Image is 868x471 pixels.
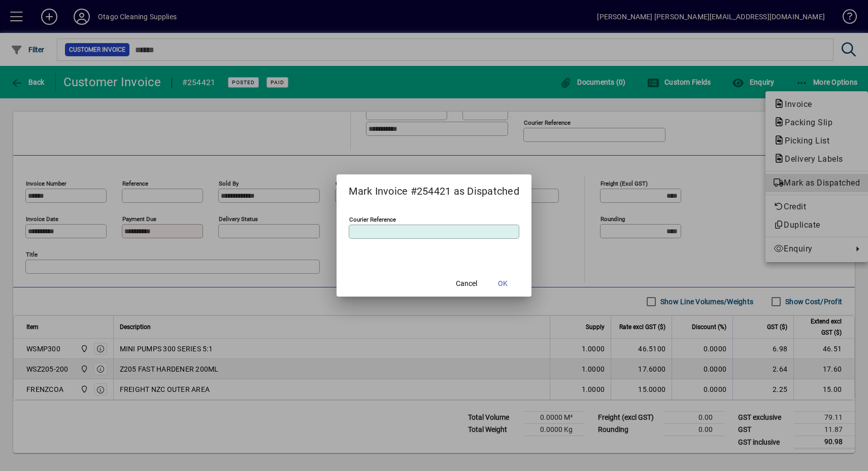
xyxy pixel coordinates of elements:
[498,278,508,289] span: OK
[337,174,531,204] h2: Mark Invoice #254421 as Dispatched
[349,216,396,223] mat-label: Courier Reference
[487,274,519,293] button: OK
[450,274,483,293] button: Cancel
[456,278,477,289] span: Cancel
